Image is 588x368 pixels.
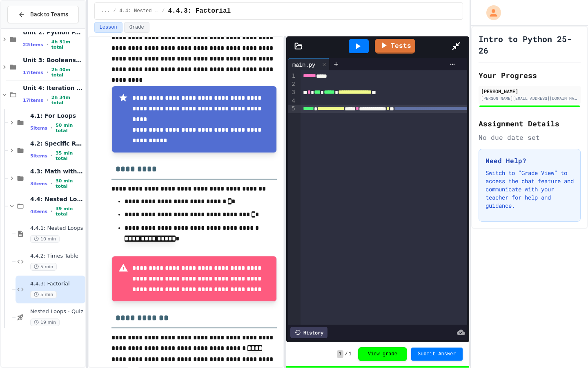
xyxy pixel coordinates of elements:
a: Tests [375,39,415,54]
div: My Account [478,3,503,22]
span: 5 min [30,291,57,298]
span: 3 items [30,181,47,186]
div: No due date set [479,132,581,142]
span: Unit 2: Python Fundamentals [23,29,84,36]
h1: Intro to Python 25-26 [479,33,581,56]
span: 35 min total [56,150,83,161]
span: 22 items [23,42,43,47]
div: 2 [288,80,296,88]
span: / [345,351,348,357]
span: 5 items [30,126,47,131]
span: 2h 40m total [51,67,84,78]
span: 4.4.3: Factorial [30,280,84,287]
span: 1 [349,351,352,357]
span: 39 min total [56,206,83,217]
span: 1 [337,350,343,358]
span: 4.4.1: Nested Loops [30,225,84,232]
div: 5 [288,105,296,113]
span: • [51,153,52,159]
span: Unit 3: Booleans and Conditionals [23,56,84,64]
span: / [162,8,165,14]
span: • [51,208,52,215]
div: 4 [288,97,296,105]
span: Nested Loops - Quiz [30,308,84,315]
span: • [47,41,48,48]
span: 5 min [30,263,57,271]
span: 4h 31m total [51,39,84,50]
span: 2h 34m total [51,95,84,105]
span: 17 items [23,70,43,75]
button: Submit Answer [411,348,463,361]
span: 17 items [23,98,43,103]
button: Grade [124,22,149,33]
h2: Your Progress [479,70,581,81]
h2: Assignment Details [479,118,581,129]
span: Unit 4: Iteration and Random Numbers [23,84,84,92]
p: Switch to "Grade View" to access the chat feature and communicate with your teacher for help and ... [486,169,574,210]
span: • [51,125,52,131]
button: Lesson [94,22,122,33]
div: [PERSON_NAME] [481,88,578,95]
span: 4.1: For Loops [30,112,84,119]
div: 3 [288,88,296,96]
span: 10 min [30,235,60,243]
div: [PERSON_NAME][EMAIL_ADDRESS][DOMAIN_NAME] [481,95,578,101]
h3: Need Help? [486,156,574,166]
span: 4.4.2: Times Table [30,253,84,260]
span: 4.3: Math with Loops [30,168,84,175]
span: 19 min [30,319,60,326]
span: 4.4.3: Factorial [168,6,231,16]
span: • [47,97,48,103]
span: ... [101,8,110,14]
div: main.py [288,58,330,70]
span: 4.4: Nested Loops [119,8,158,14]
span: 5 items [30,153,47,159]
span: 4.4: Nested Loops [30,195,84,203]
div: History [290,327,327,338]
span: • [47,69,48,76]
div: 1 [288,72,296,80]
button: Back to Teams [7,6,79,23]
span: 50 min total [56,123,83,133]
div: main.py [288,60,319,69]
button: View grade [358,347,407,361]
span: 4 items [30,209,47,214]
span: / [113,8,116,14]
span: 4.2: Specific Ranges [30,140,84,147]
span: Back to Teams [30,10,68,19]
span: 30 min total [56,178,83,189]
span: Submit Answer [418,351,456,357]
span: • [51,180,52,187]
